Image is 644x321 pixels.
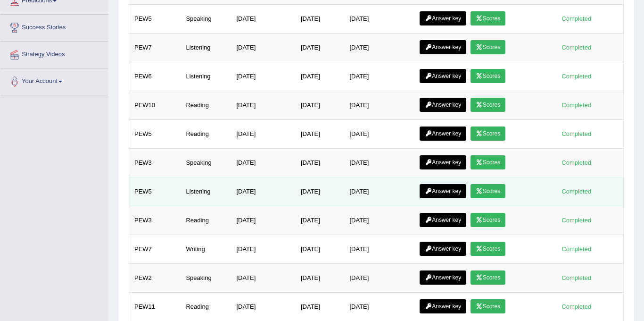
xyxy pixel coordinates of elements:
[344,177,414,206] td: [DATE]
[181,292,231,321] td: Reading
[471,69,505,83] a: Scores
[0,68,108,92] a: Your Account
[296,33,345,62] td: [DATE]
[231,33,296,62] td: [DATE]
[471,213,505,227] a: Scores
[344,235,414,263] td: [DATE]
[558,100,595,110] div: Completed
[231,119,296,148] td: [DATE]
[181,206,231,235] td: Reading
[231,91,296,119] td: [DATE]
[0,42,108,65] a: Strategy Videos
[181,33,231,62] td: Listening
[420,40,466,54] a: Answer key
[471,184,505,198] a: Scores
[296,4,345,33] td: [DATE]
[344,62,414,91] td: [DATE]
[420,299,466,313] a: Answer key
[558,186,595,196] div: Completed
[471,155,505,169] a: Scores
[181,62,231,91] td: Listening
[420,184,466,198] a: Answer key
[296,263,345,292] td: [DATE]
[344,33,414,62] td: [DATE]
[558,158,595,168] div: Completed
[420,270,466,285] a: Answer key
[231,4,296,33] td: [DATE]
[471,40,505,54] a: Scores
[558,302,595,312] div: Completed
[471,98,505,112] a: Scores
[296,148,345,177] td: [DATE]
[420,213,466,227] a: Answer key
[471,270,505,285] a: Scores
[129,91,181,119] td: PEW10
[344,4,414,33] td: [DATE]
[420,242,466,256] a: Answer key
[420,127,466,141] a: Answer key
[558,42,595,52] div: Completed
[129,206,181,235] td: PEW3
[344,91,414,119] td: [DATE]
[296,292,345,321] td: [DATE]
[558,129,595,139] div: Completed
[231,263,296,292] td: [DATE]
[558,14,595,24] div: Completed
[181,177,231,206] td: Listening
[231,177,296,206] td: [DATE]
[344,206,414,235] td: [DATE]
[129,148,181,177] td: PEW3
[129,119,181,148] td: PEW5
[296,62,345,91] td: [DATE]
[420,11,466,25] a: Answer key
[344,292,414,321] td: [DATE]
[471,127,505,141] a: Scores
[181,263,231,292] td: Speaking
[558,244,595,254] div: Completed
[231,148,296,177] td: [DATE]
[181,235,231,263] td: Writing
[129,62,181,91] td: PEW6
[181,148,231,177] td: Speaking
[558,71,595,81] div: Completed
[420,69,466,83] a: Answer key
[344,148,414,177] td: [DATE]
[471,11,505,25] a: Scores
[0,15,108,38] a: Success Stories
[231,235,296,263] td: [DATE]
[344,119,414,148] td: [DATE]
[558,273,595,283] div: Completed
[296,235,345,263] td: [DATE]
[296,119,345,148] td: [DATE]
[296,177,345,206] td: [DATE]
[181,91,231,119] td: Reading
[129,4,181,33] td: PEW5
[558,215,595,225] div: Completed
[296,91,345,119] td: [DATE]
[181,119,231,148] td: Reading
[296,206,345,235] td: [DATE]
[129,177,181,206] td: PEW5
[231,62,296,91] td: [DATE]
[129,235,181,263] td: PEW7
[344,263,414,292] td: [DATE]
[471,242,505,256] a: Scores
[231,292,296,321] td: [DATE]
[231,206,296,235] td: [DATE]
[129,263,181,292] td: PEW2
[420,98,466,112] a: Answer key
[129,292,181,321] td: PEW11
[181,4,231,33] td: Speaking
[471,299,505,313] a: Scores
[420,155,466,169] a: Answer key
[129,33,181,62] td: PEW7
